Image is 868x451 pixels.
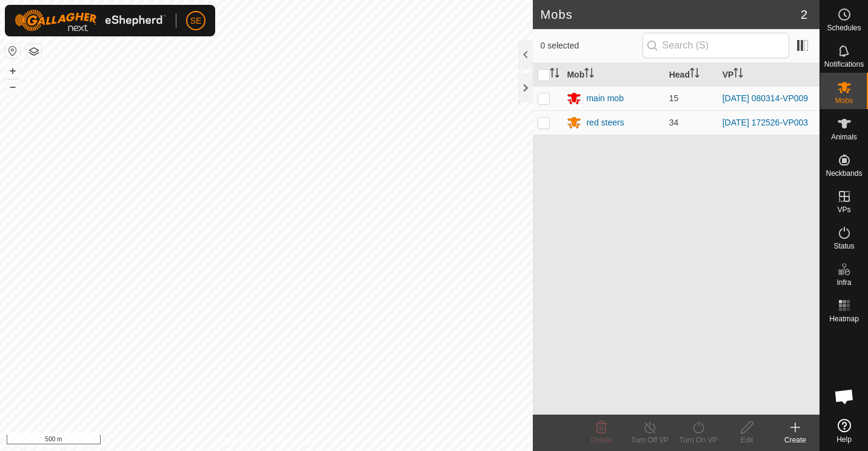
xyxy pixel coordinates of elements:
[835,97,853,104] span: Mobs
[591,436,612,444] span: Delete
[674,435,723,446] div: Turn On VP
[733,70,743,79] p-sorticon: Activate to sort
[664,63,718,87] th: Head
[586,116,624,129] div: red steers
[540,39,642,52] span: 0 selected
[718,63,820,87] th: VP
[826,378,863,415] div: Open chat
[27,44,41,59] button: Map Layers
[5,44,20,58] button: Reset Map
[550,70,559,79] p-sorticon: Activate to sort
[540,7,800,22] h2: Mobs
[801,5,807,24] span: 2
[190,15,202,27] span: SE
[824,61,864,68] span: Notifications
[626,435,674,446] div: Turn Off VP
[669,118,679,127] span: 34
[723,118,808,127] a: [DATE] 172526-VP003
[833,242,854,250] span: Status
[826,170,862,177] span: Neckbands
[278,435,314,446] a: Contact Us
[829,315,859,322] span: Heatmap
[837,206,850,213] span: VPs
[219,435,264,446] a: Privacy Policy
[15,10,166,32] img: Gallagher Logo
[827,24,861,32] span: Schedules
[669,93,679,103] span: 15
[5,79,20,94] button: –
[820,414,868,448] a: Help
[771,435,820,446] div: Create
[723,435,771,446] div: Edit
[586,92,623,105] div: main mob
[723,93,808,103] a: [DATE] 080314-VP009
[836,436,852,443] span: Help
[836,279,851,286] span: Infra
[562,63,664,87] th: Mob
[5,64,20,78] button: +
[643,33,789,58] input: Search (S)
[690,70,699,79] p-sorticon: Activate to sort
[831,133,857,141] span: Animals
[584,70,594,79] p-sorticon: Activate to sort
